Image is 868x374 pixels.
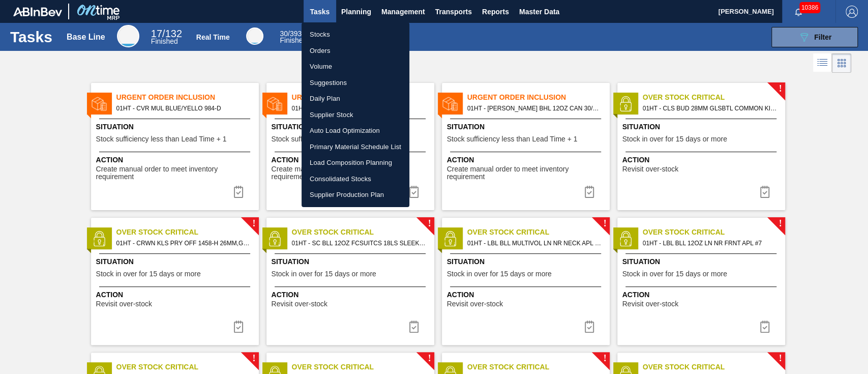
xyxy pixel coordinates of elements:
a: Stocks [302,26,409,43]
a: Supplier Production Plan [302,187,409,203]
a: Supplier Stock [302,107,409,123]
a: Suggestions [302,75,409,91]
a: Primary Material Schedule List [302,139,409,155]
a: Consolidated Stocks [302,171,409,187]
a: Daily Plan [302,91,409,107]
a: Load Composition Planning [302,155,409,171]
a: Auto Load Optimization [302,123,409,139]
a: Orders [302,43,409,59]
a: Volume [302,59,409,75]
